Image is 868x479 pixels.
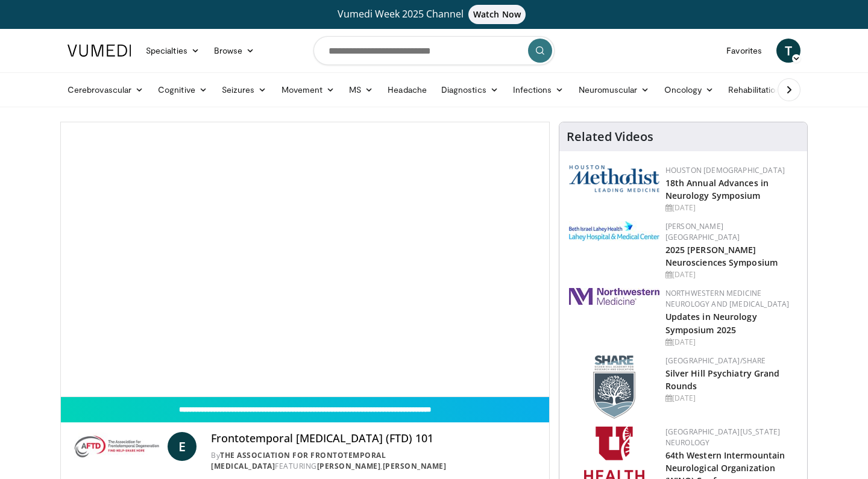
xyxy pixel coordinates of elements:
[593,355,635,419] img: f8aaeb6d-318f-4fcf-bd1d-54ce21f29e87.png.150x105_q85_autocrop_double_scale_upscale_version-0.2.png
[665,177,769,201] a: 18th Annual Advances in Neurology Symposium
[215,78,274,102] a: Seizures
[317,461,381,471] a: [PERSON_NAME]
[380,78,434,102] a: Headache
[776,39,800,63] a: T
[207,39,262,63] a: Browse
[506,78,571,102] a: Infections
[151,78,215,102] a: Cognitive
[665,368,780,392] a: Silver Hill Psychiatry Grand Rounds
[383,461,447,471] a: [PERSON_NAME]
[211,450,539,472] div: By FEATURING ,
[665,288,790,309] a: Northwestern Medicine Neurology and [MEDICAL_DATA]
[569,221,659,241] img: e7977282-282c-4444-820d-7cc2733560fd.jpg.150x105_q85_autocrop_double_scale_upscale_version-0.2.jpg
[665,337,797,348] div: [DATE]
[665,202,797,213] div: [DATE]
[342,78,380,102] a: MS
[313,36,555,65] input: Search topics, interventions
[719,39,769,63] a: Favorites
[61,122,549,397] video-js: Video Player
[434,78,506,102] a: Diagnostics
[665,393,797,404] div: [DATE]
[665,244,778,268] a: 2025 [PERSON_NAME] Neurosciences Symposium
[571,78,657,102] a: Neuromuscular
[60,78,151,102] a: Cerebrovascular
[69,5,799,24] a: Vumedi Week 2025 ChannelWatch Now
[211,432,539,445] h4: Frontotemporal [MEDICAL_DATA] (FTD) 101
[665,311,757,335] a: Updates in Neurology Symposium 2025
[567,130,653,144] h4: Related Videos
[338,7,530,20] span: Vumedi Week 2025 Channel
[68,45,131,57] img: VuMedi Logo
[168,432,197,461] a: E
[665,221,740,242] a: [PERSON_NAME][GEOGRAPHIC_DATA]
[721,78,787,102] a: Rehabilitation
[569,165,659,192] img: 5e4488cc-e109-4a4e-9fd9-73bb9237ee91.png.150x105_q85_autocrop_double_scale_upscale_version-0.2.png
[139,39,207,63] a: Specialties
[468,5,526,24] span: Watch Now
[71,432,163,461] img: The Association for Frontotemporal Degeneration
[211,450,386,471] a: The Association for Frontotemporal [MEDICAL_DATA]
[665,355,766,366] a: [GEOGRAPHIC_DATA]/SHARE
[569,288,659,305] img: 2a462fb6-9365-492a-ac79-3166a6f924d8.png.150x105_q85_autocrop_double_scale_upscale_version-0.2.jpg
[665,165,785,175] a: Houston [DEMOGRAPHIC_DATA]
[274,78,342,102] a: Movement
[665,269,797,280] div: [DATE]
[665,427,781,448] a: [GEOGRAPHIC_DATA][US_STATE] Neurology
[657,78,722,102] a: Oncology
